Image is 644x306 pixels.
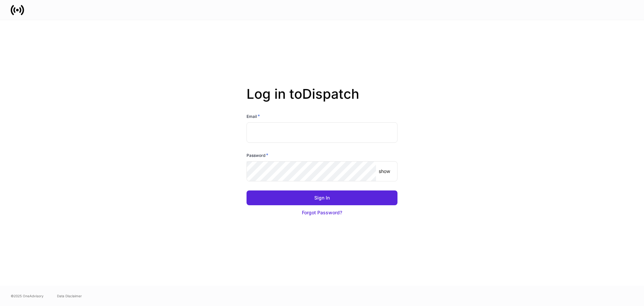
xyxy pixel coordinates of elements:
[247,205,397,220] button: Forgot Password?
[11,293,44,299] span: © 2025 OneAdvisory
[247,86,397,113] h2: Log in to Dispatch
[247,152,268,159] h6: Password
[247,190,397,205] button: Sign In
[302,209,342,216] div: Forgot Password?
[314,194,330,201] div: Sign In
[247,113,260,120] h6: Email
[57,293,82,299] a: Data Disclaimer
[379,168,390,175] p: show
